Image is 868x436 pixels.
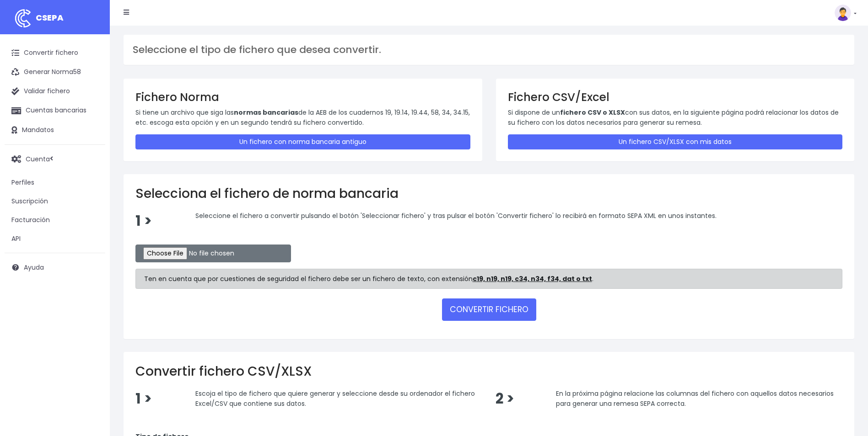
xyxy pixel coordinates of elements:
[5,121,105,140] a: Mandatos
[135,389,152,409] span: 1 >
[135,211,152,231] span: 1 >
[135,269,842,289] div: Ten en cuenta que por cuestiones de seguridad el fichero debe ser un fichero de texto, con extens...
[133,44,845,56] h3: Seleccione el tipo de fichero que desea convertir.
[135,90,470,104] h3: Fichero Norma
[5,229,105,248] a: API
[5,258,105,277] a: Ayuda
[556,389,834,408] span: En la próxima página relacione las columnas del fichero con aquellos datos necesarios para genera...
[135,134,470,149] a: Un fichero con norma bancaria antiguo
[508,134,843,149] a: Un fichero CSV/XLSX con mis datos
[5,82,105,101] a: Validar fichero
[508,90,843,104] h3: Fichero CSV/Excel
[5,149,105,169] a: Cuenta
[195,389,475,408] span: Escoja el tipo de fichero que quiere generar y seleccione desde su ordenador el fichero Excel/CSV...
[473,274,592,283] strong: c19, n19, n19, c34, n34, f34, dat o txt
[36,12,64,23] span: CSEPA
[560,108,625,117] strong: fichero CSV o XLSX
[24,263,44,272] span: Ayuda
[5,101,105,120] a: Cuentas bancarias
[5,173,105,192] a: Perfiles
[835,5,851,21] img: profile
[5,63,105,82] a: Generar Norma58
[496,389,514,409] span: 2 >
[5,211,105,229] a: Facturación
[508,107,843,128] p: Si dispone de un con sus datos, en la siguiente página podrá relacionar los datos de su fichero c...
[135,364,842,379] h2: Convertir fichero CSV/XLSX
[195,211,717,220] span: Seleccione el fichero a convertir pulsando el botón 'Seleccionar fichero' y tras pulsar el botón ...
[135,107,470,128] p: Si tiene un archivo que siga las de la AEB de los cuadernos 19, 19.14, 19.44, 58, 34, 34.15, etc....
[11,7,34,30] img: logo
[26,154,50,163] span: Cuenta
[234,108,298,117] strong: normas bancarias
[442,298,536,320] button: CONVERTIR FICHERO
[135,186,842,202] h2: Selecciona el fichero de norma bancaria
[5,192,105,211] a: Suscripción
[5,43,105,63] a: Convertir fichero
